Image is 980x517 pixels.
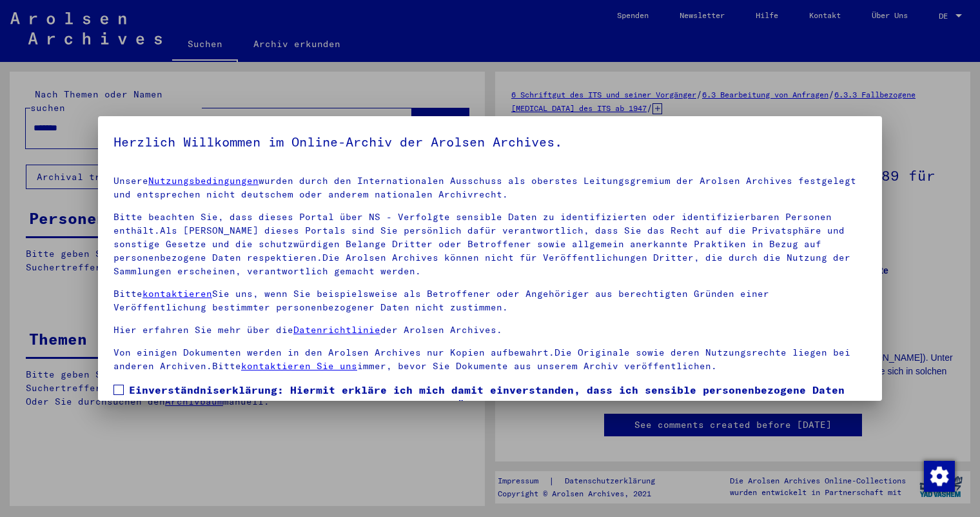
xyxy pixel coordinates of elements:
[142,288,212,299] a: kontaktieren
[113,323,867,337] p: Hier erfahren Sie mehr über die der Arolsen Archives.
[293,324,380,336] a: Datenrichtlinie
[113,346,867,373] p: Von einigen Dokumenten werden in den Arolsen Archives nur Kopien aufbewahrt.Die Originale sowie d...
[924,461,955,492] img: Zustimmung ändern
[129,382,867,444] span: Einverständniserklärung: Hiermit erkläre ich mich damit einverstanden, dass ich sensible personen...
[241,360,357,372] a: kontaktieren Sie uns
[148,175,259,187] a: Nutzungsbedingungen
[113,287,867,314] p: Bitte Sie uns, wenn Sie beispielsweise als Betroffener oder Angehöriger aus berechtigten Gründen ...
[113,210,867,278] p: Bitte beachten Sie, dass dieses Portal über NS - Verfolgte sensible Daten zu identifizierten oder...
[113,132,867,152] h5: Herzlich Willkommen im Online-Archiv der Arolsen Archives.
[113,174,867,201] p: Unsere wurden durch den Internationalen Ausschuss als oberstes Leitungsgremium der Arolsen Archiv...
[923,460,954,491] div: Zustimmung ändern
